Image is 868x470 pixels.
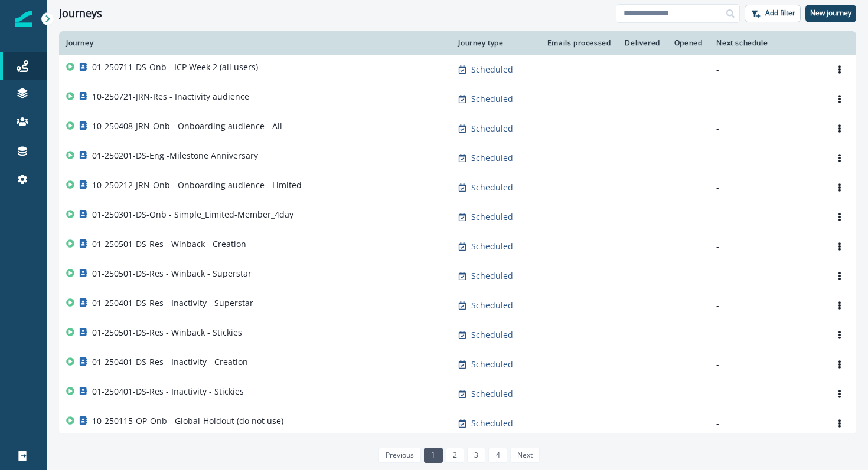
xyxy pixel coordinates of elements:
[92,150,258,162] p: 01-250201-DS-Eng -Milestone Anniversary
[471,329,513,341] p: Scheduled
[59,202,856,232] a: 01-250301-DS-Onb - Simple_Limited-Member_4dayScheduled--Options
[830,297,849,314] button: Options
[716,38,816,48] div: Next schedule
[765,9,795,17] p: Add filter
[716,359,816,370] p: -
[59,84,856,114] a: 10-250721-JRN-Res - Inactivity audienceScheduled--Options
[830,149,849,167] button: Options
[716,418,816,429] p: -
[59,173,856,202] a: 10-250212-JRN-Onb - Onboarding audience - LimitedScheduled--Options
[716,182,816,193] p: -
[471,64,513,75] p: Scheduled
[471,93,513,105] p: Scheduled
[92,327,242,338] p: 01-250501-DS-Res - Winback - Stickies
[59,379,856,409] a: 01-250401-DS-Res - Inactivity - StickiesScheduled--Options
[488,448,507,463] a: Page 4
[830,120,849,137] button: Options
[59,261,856,291] a: 01-250501-DS-Res - Winback - SuperstarScheduled--Options
[716,123,816,134] p: -
[471,152,513,164] p: Scheduled
[830,267,849,285] button: Options
[458,38,530,48] div: Journey type
[92,297,253,309] p: 01-250401-DS-Res - Inactivity - Superstar
[92,386,244,397] p: 01-250401-DS-Res - Inactivity - Stickies
[471,211,513,223] p: Scheduled
[810,9,851,17] p: New journey
[471,418,513,429] p: Scheduled
[446,448,464,463] a: Page 2
[59,143,856,173] a: 01-250201-DS-Eng -Milestone AnniversaryScheduled--Options
[59,350,856,379] a: 01-250401-DS-Res - Inactivity - CreationScheduled--Options
[471,182,513,193] p: Scheduled
[59,291,856,320] a: 01-250401-DS-Res - Inactivity - SuperstarScheduled--Options
[716,93,816,105] p: -
[59,55,856,84] a: 01-250711-DS-Onb - ICP Week 2 (all users)Scheduled--Options
[716,152,816,164] p: -
[471,359,513,370] p: Scheduled
[59,232,856,261] a: 01-250501-DS-Res - Winback - CreationScheduled--Options
[716,300,816,311] p: -
[745,5,801,22] button: Add filter
[92,91,249,103] p: 10-250721-JRN-Res - Inactivity audience
[424,448,442,463] a: Page 1 is your current page
[59,114,856,143] a: 10-250408-JRN-Onb - Onboarding audience - AllScheduled--Options
[471,241,513,252] p: Scheduled
[59,320,856,350] a: 01-250501-DS-Res - Winback - StickiesScheduled--Options
[830,356,849,373] button: Options
[716,270,816,282] p: -
[830,415,849,432] button: Options
[467,448,485,463] a: Page 3
[92,61,258,73] p: 01-250711-DS-Onb - ICP Week 2 (all users)
[15,11,32,27] img: Inflection
[625,38,660,48] div: Delivered
[716,388,816,400] p: -
[92,179,302,191] p: 10-250212-JRN-Onb - Onboarding audience - Limited
[716,241,816,252] p: -
[92,238,246,250] p: 01-250501-DS-Res - Winback - Creation
[66,38,444,48] div: Journey
[92,209,293,221] p: 01-250301-DS-Onb - Simple_Limited-Member_4day
[471,123,513,134] p: Scheduled
[716,329,816,341] p: -
[830,179,849,196] button: Options
[544,38,611,48] div: Emails processed
[92,268,252,280] p: 01-250501-DS-Res - Winback - Superstar
[830,385,849,403] button: Options
[830,208,849,226] button: Options
[471,300,513,311] p: Scheduled
[92,356,248,368] p: 01-250401-DS-Res - Inactivity - Creation
[376,448,540,463] ul: Pagination
[92,415,283,427] p: 10-250115-OP-Onb - Global-Holdout (do not use)
[830,61,849,78] button: Options
[59,7,102,20] h1: Journeys
[716,211,816,223] p: -
[716,64,816,75] p: -
[674,38,703,48] div: Opened
[830,90,849,108] button: Options
[92,120,282,132] p: 10-250408-JRN-Onb - Onboarding audience - All
[830,238,849,255] button: Options
[805,5,856,22] button: New journey
[510,448,540,463] a: Next page
[830,326,849,344] button: Options
[471,388,513,400] p: Scheduled
[59,409,856,438] a: 10-250115-OP-Onb - Global-Holdout (do not use)Scheduled--Options
[471,270,513,282] p: Scheduled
